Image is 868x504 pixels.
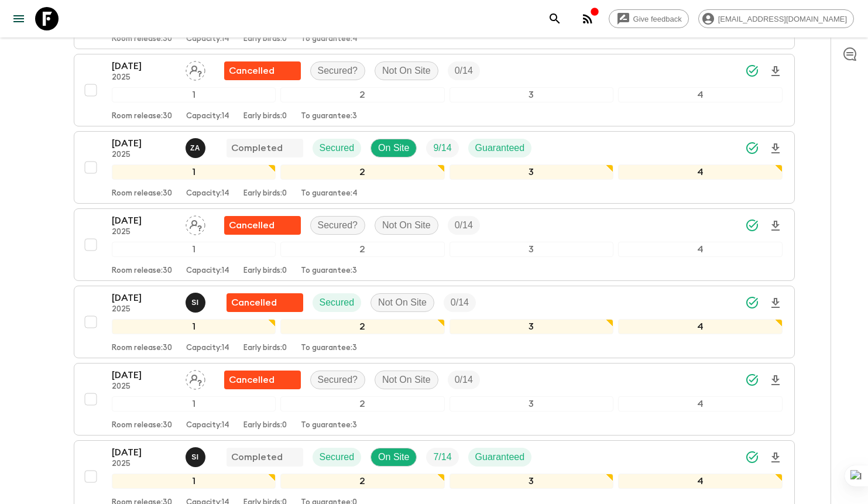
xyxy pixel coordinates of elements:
[745,450,759,464] svg: Synced Successfully
[112,474,276,489] div: 1
[301,112,357,121] p: To guarantee: 3
[186,344,229,353] p: Capacity: 14
[378,296,427,310] p: Not On Site
[313,139,362,157] div: Secured
[301,189,358,198] p: To guarantee: 4
[74,54,795,126] button: [DATE]2025Assign pack leaderFlash Pack cancellationSecured?Not On SiteTrip Fill1234Room release:3...
[112,382,176,392] p: 2025
[451,296,469,310] p: 0 / 14
[112,150,176,160] p: 2025
[186,35,229,44] p: Capacity: 14
[455,218,473,232] p: 0 / 14
[618,164,783,180] div: 4
[74,286,795,358] button: [DATE]2025Said IsouktanFlash Pack cancellationSecuredNot On SiteTrip Fill1234Room release:30Capac...
[375,216,438,235] div: Not On Site
[243,344,287,353] p: Early birds: 0
[370,293,434,312] div: Not On Site
[378,450,409,464] p: On Site
[370,139,417,157] div: On Site
[320,141,355,155] p: Secured
[426,139,458,157] div: Trip Fill
[310,371,366,389] div: Secured?
[450,474,614,489] div: 3
[745,64,759,78] svg: Synced Successfully
[112,35,172,44] p: Room release: 30
[450,396,614,412] div: 3
[112,344,172,353] p: Room release: 30
[224,61,301,80] div: Flash Pack cancellation
[229,64,275,78] p: Cancelled
[112,291,176,305] p: [DATE]
[112,305,176,314] p: 2025
[112,164,276,180] div: 1
[745,373,759,387] svg: Synced Successfully
[243,112,287,121] p: Early birds: 0
[186,266,229,276] p: Capacity: 14
[112,136,176,150] p: [DATE]
[186,112,229,121] p: Capacity: 14
[74,131,795,204] button: [DATE]2025Zakaria AchahriCompletedSecuredOn SiteTrip FillGuaranteed1234Room release:30Capacity:14...
[280,164,445,180] div: 2
[320,450,355,464] p: Secured
[112,214,176,228] p: [DATE]
[112,73,176,83] p: 2025
[186,421,229,430] p: Capacity: 14
[698,9,854,28] div: [EMAIL_ADDRESS][DOMAIN_NAME]
[627,15,688,23] span: Give feedback
[74,208,795,281] button: [DATE]2025Assign pack leaderFlash Pack cancellationSecured?Not On SiteTrip Fill1234Room release:3...
[378,141,409,155] p: On Site
[382,218,431,232] p: Not On Site
[450,87,614,102] div: 3
[426,448,458,467] div: Trip Fill
[318,64,358,78] p: Secured?
[444,293,476,312] div: Trip Fill
[475,141,525,155] p: Guaranteed
[450,319,614,334] div: 3
[243,266,287,276] p: Early birds: 0
[186,189,229,198] p: Capacity: 14
[112,87,276,102] div: 1
[433,450,451,464] p: 7 / 14
[112,189,172,198] p: Room release: 30
[313,293,362,312] div: Secured
[224,371,301,389] div: Flash Pack cancellation
[448,371,480,389] div: Trip Fill
[375,371,438,389] div: Not On Site
[280,396,445,412] div: 2
[768,64,783,78] svg: Download Onboarding
[227,293,303,312] div: Flash Pack cancellation
[231,141,283,155] p: Completed
[712,15,853,23] span: [EMAIL_ADDRESS][DOMAIN_NAME]
[448,216,480,235] div: Trip Fill
[745,218,759,232] svg: Synced Successfully
[318,218,358,232] p: Secured?
[618,396,783,412] div: 4
[618,242,783,257] div: 4
[382,64,431,78] p: Not On Site
[186,296,208,306] span: Said Isouktan
[224,216,301,235] div: Flash Pack cancellation
[280,87,445,102] div: 2
[375,61,438,80] div: Not On Site
[112,242,276,257] div: 1
[280,474,445,489] div: 2
[186,373,205,383] span: Assign pack leader
[191,298,199,307] p: S I
[768,142,783,156] svg: Download Onboarding
[310,216,366,235] div: Secured?
[382,373,431,387] p: Not On Site
[112,319,276,334] div: 1
[186,142,208,151] span: Zakaria Achahri
[455,64,473,78] p: 0 / 14
[618,474,783,489] div: 4
[186,64,205,74] span: Assign pack leader
[280,242,445,257] div: 2
[186,219,205,228] span: Assign pack leader
[112,112,172,121] p: Room release: 30
[243,189,287,198] p: Early birds: 0
[370,448,417,467] div: On Site
[455,373,473,387] p: 0 / 14
[301,344,357,353] p: To guarantee: 3
[186,451,208,460] span: Said Isouktan
[475,450,525,464] p: Guaranteed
